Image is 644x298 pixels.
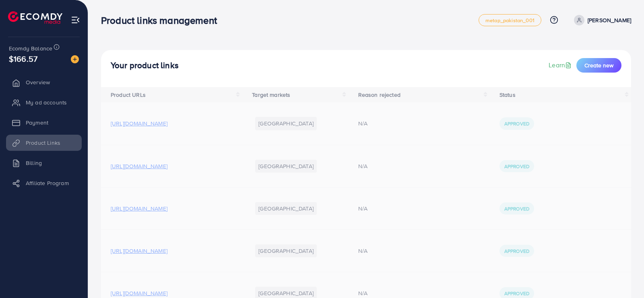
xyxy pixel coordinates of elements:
[485,18,535,23] span: metap_pakistan_001
[576,58,621,73] button: Create new
[588,15,631,25] p: [PERSON_NAME]
[8,11,62,24] img: logo
[479,14,541,26] a: metap_pakistan_001
[9,53,37,65] span: $166.57
[101,15,223,26] h3: Product links management
[571,15,631,25] a: [PERSON_NAME]
[111,60,179,71] h4: Your product links
[71,55,79,63] img: image
[549,60,573,70] a: Learn
[71,15,80,25] img: menu
[584,61,613,69] span: Create new
[9,44,52,52] span: Ecomdy Balance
